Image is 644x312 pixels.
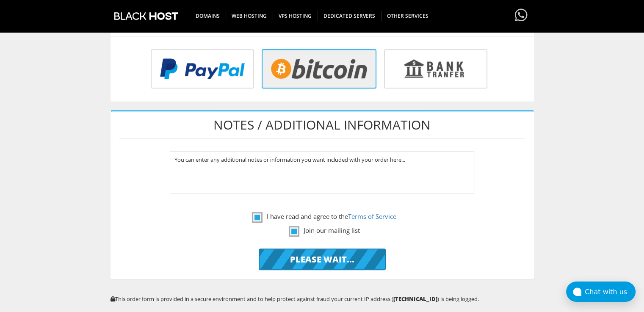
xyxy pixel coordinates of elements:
[585,288,636,296] div: Chat with us
[262,49,376,88] img: Bitcoin.png
[111,295,534,303] p: This order form is provided in a secure environment and to help protect against fraud your curren...
[348,212,396,221] a: Terms of Service
[226,11,273,21] span: WEB HOSTING
[119,111,525,138] h1: Notes / Additional Information
[273,11,318,21] span: VPS HOSTING
[384,49,487,88] img: Bank%20Transfer.png
[289,225,360,236] label: Join our mailing list
[566,282,636,302] button: Chat with us
[318,11,381,21] span: DEDICATED SERVERS
[190,11,226,21] span: DOMAINS
[393,295,437,303] strong: [TECHNICAL_ID]
[170,151,474,193] textarea: You can enter any additional notes or information you want included with your order here...
[381,11,434,21] span: OTHER SERVICES
[259,248,386,270] input: Please Wait...
[151,49,254,88] img: PayPal.png
[252,211,396,222] label: I have read and agree to the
